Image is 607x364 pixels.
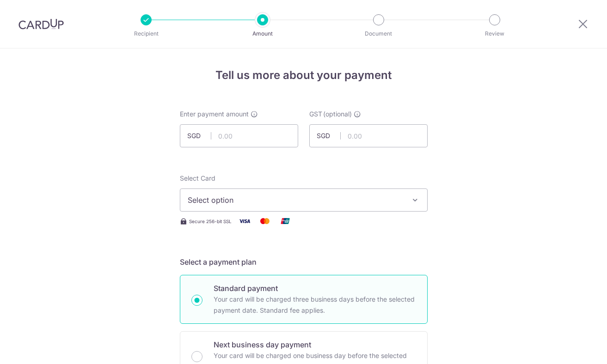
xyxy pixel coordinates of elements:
[180,124,298,147] input: 0.00
[323,109,352,119] span: (optional)
[309,109,322,119] span: GST
[460,29,529,38] p: Review
[188,194,403,206] span: Select option
[180,256,428,267] h5: Select a payment plan
[309,124,428,147] input: 0.00
[18,18,64,30] img: CardUp
[214,283,416,294] p: Standard payment
[547,336,598,359] iframe: Opens a widget where you can find more information
[180,67,428,84] h4: Tell us more about your payment
[256,215,274,227] img: Mastercard
[235,215,254,227] img: Visa
[344,29,413,38] p: Document
[180,188,428,212] button: Select option
[214,339,416,350] p: Next business day payment
[317,131,341,140] span: SGD
[214,294,416,316] p: Your card will be charged three business days before the selected payment date. Standard fee appl...
[180,174,215,182] span: translation missing: en.payables.payment_networks.credit_card.summary.labels.select_card
[187,131,211,140] span: SGD
[228,29,297,38] p: Amount
[276,215,294,227] img: Union Pay
[189,218,232,225] span: Secure 256-bit SSL
[112,29,180,38] p: Recipient
[180,109,249,119] span: Enter payment amount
